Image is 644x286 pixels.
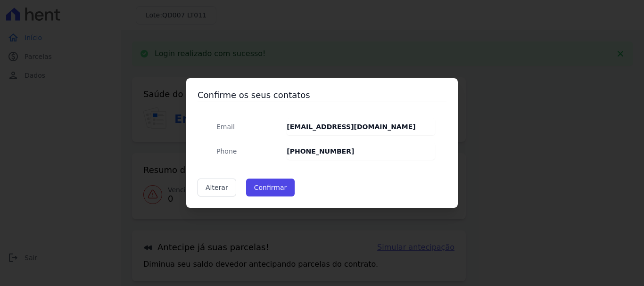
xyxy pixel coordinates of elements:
[287,147,354,155] strong: [PHONE_NUMBER]
[246,179,295,196] button: Confirmar
[216,147,237,155] span: translation missing: pt-BR.public.contracts.modal.confirmation.phone
[198,90,446,101] h3: Confirme os seus contatos
[287,123,415,131] strong: [EMAIL_ADDRESS][DOMAIN_NAME]
[216,123,235,131] span: translation missing: pt-BR.public.contracts.modal.confirmation.email
[198,179,236,196] a: Alterar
